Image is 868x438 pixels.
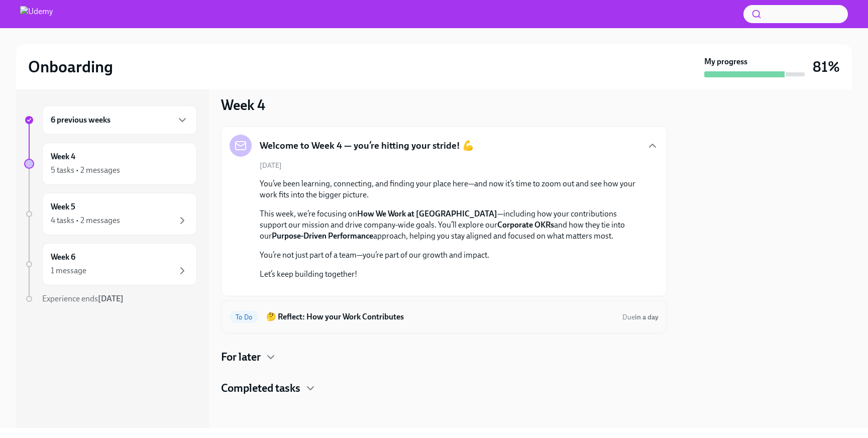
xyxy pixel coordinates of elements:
div: 6 previous weeks [42,105,197,135]
p: You’re not just part of a team—you’re part of our growth and impact. [260,250,642,261]
strong: Corporate OKRs [497,220,554,230]
div: 5 tasks • 2 messages [51,165,120,176]
div: 4 tasks • 2 messages [51,215,120,226]
strong: [DATE] [98,294,124,303]
strong: How We Work at [GEOGRAPHIC_DATA] [357,209,497,218]
h4: For later [221,350,261,365]
p: Let’s keep building together! [260,269,642,280]
strong: in a day [635,313,659,321]
span: September 6th, 2025 10:00 [622,312,659,322]
h3: 81% [813,58,840,76]
a: To Do🤔 Reflect: How your Work ContributesDuein a day [230,309,659,325]
div: Completed tasks [221,381,667,396]
h6: 6 previous weeks [51,115,111,126]
strong: My progress [704,56,747,67]
div: 1 message [51,265,86,276]
p: This week, we’re focusing on —including how your contributions support our mission and drive comp... [260,208,642,242]
a: Week 61 message [24,243,197,285]
img: Udemy [20,6,53,22]
a: Week 45 tasks • 2 messages [24,143,197,185]
h3: Week 4 [221,96,265,114]
p: You’ve been learning, connecting, and finding your place here—and now it’s time to zoom out and s... [260,178,642,200]
span: Due [622,313,659,321]
h4: Completed tasks [221,381,300,396]
span: [DATE] [260,161,282,170]
span: To Do [230,313,258,321]
h6: Week 5 [51,201,75,212]
h5: Welcome to Week 4 — you’re hitting your stride! 💪 [260,139,474,152]
div: For later [221,350,667,365]
span: Experience ends [42,294,124,303]
strong: Purpose-Driven Performance [272,231,373,241]
h2: Onboarding [28,57,113,77]
h6: Week 6 [51,252,75,263]
h6: Week 4 [51,151,75,162]
a: Week 54 tasks • 2 messages [24,193,197,235]
h6: 🤔 Reflect: How your Work Contributes [266,311,614,322]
